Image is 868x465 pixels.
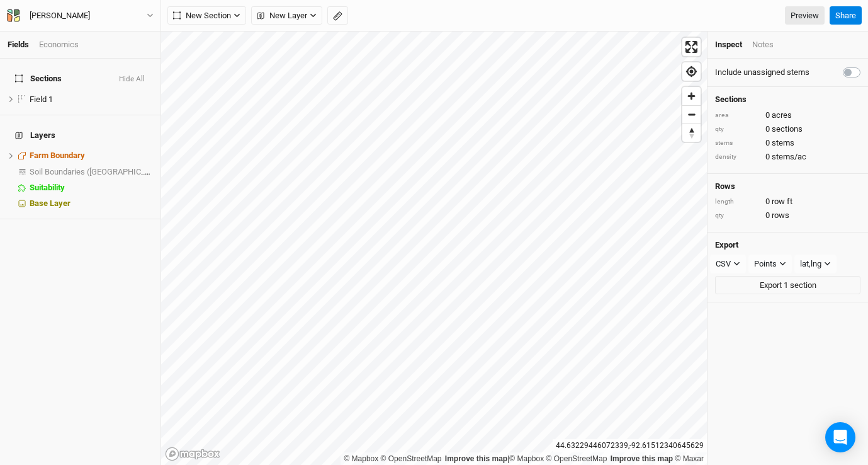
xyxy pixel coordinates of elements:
[715,39,742,50] div: Inspect
[754,258,777,270] div: Points
[30,95,153,105] div: Field 1
[445,454,507,463] a: Improve this map
[8,123,153,148] h4: Layers
[675,454,704,463] a: Maxar
[715,181,860,192] h4: Rows
[772,151,806,163] span: stems/ac
[752,39,774,50] div: Notes
[715,152,759,162] div: density
[611,454,673,463] a: Improve this map
[39,39,79,50] div: Economics
[257,9,307,22] span: New Layer
[825,422,855,452] div: Open Intercom Messenger
[715,111,759,120] div: area
[715,95,860,105] h4: Sections
[715,240,860,250] h4: Export
[30,183,153,193] div: Suitability
[118,75,145,84] button: Hide All
[772,137,794,149] span: stems
[381,454,442,463] a: OpenStreetMap
[715,151,860,163] div: 0
[715,123,860,135] div: 0
[161,32,707,465] canvas: Map
[682,105,701,123] button: Zoom out
[772,210,789,221] span: rows
[30,167,153,177] div: Soil Boundaries (US)
[30,151,153,161] div: Farm Boundary
[251,6,322,25] button: New Layer
[772,196,792,207] span: row ft
[715,211,759,221] div: qty
[715,67,809,78] label: Include unassigned stems
[173,9,231,22] span: New Section
[344,452,704,465] div: |
[716,258,731,270] div: CSV
[715,196,860,207] div: 0
[167,6,246,25] button: New Section
[6,9,154,23] button: [PERSON_NAME]
[165,447,220,461] a: Mapbox logo
[800,258,821,270] div: lat,lng
[30,198,70,208] span: Base Layer
[682,124,701,142] span: Reset bearing to north
[715,137,860,149] div: 0
[748,255,792,273] button: Points
[30,95,53,104] span: Field 1
[772,110,792,121] span: acres
[715,276,860,295] button: Export 1 section
[682,123,701,142] button: Reset bearing to north
[30,9,90,22] div: [PERSON_NAME]
[715,197,759,207] div: length
[772,123,803,135] span: sections
[682,62,701,81] button: Find my location
[30,183,65,192] span: Suitability
[30,198,153,209] div: Base Layer
[344,454,378,463] a: Mapbox
[30,167,169,176] span: Soil Boundaries ([GEOGRAPHIC_DATA])
[327,6,348,25] button: Shortcut: M
[715,110,860,121] div: 0
[794,255,837,273] button: lat,lng
[509,454,544,463] a: Mapbox
[30,151,85,160] span: Farm Boundary
[830,6,862,25] button: Share
[15,74,62,84] span: Sections
[546,454,607,463] a: OpenStreetMap
[785,6,825,25] a: Preview
[682,38,701,56] button: Enter fullscreen
[553,439,707,452] div: 44.63229446072339 , -92.61512340645629
[710,255,746,273] button: CSV
[715,139,759,148] div: stems
[30,9,90,22] div: Bronson Stone
[715,125,759,134] div: qty
[8,40,29,49] a: Fields
[682,106,701,123] span: Zoom out
[682,87,701,105] button: Zoom in
[715,210,860,221] div: 0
